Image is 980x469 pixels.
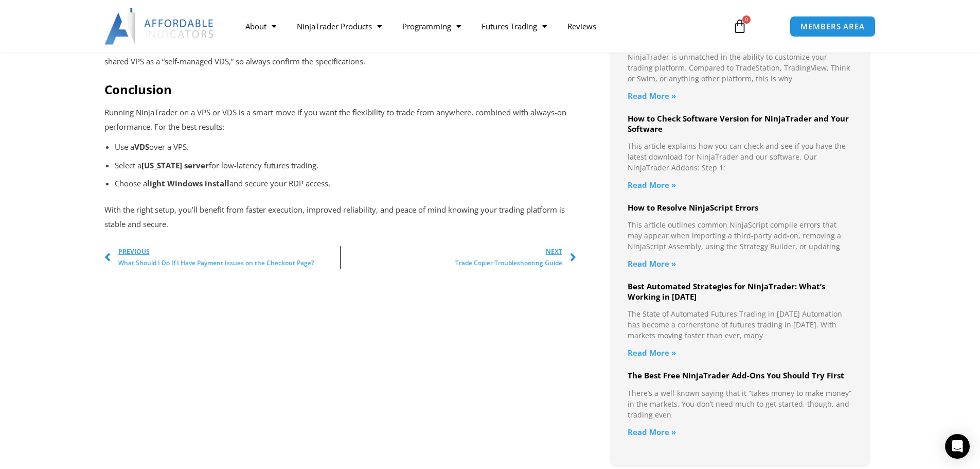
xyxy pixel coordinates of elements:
[141,160,209,170] strong: [US_STATE] server
[628,370,844,380] a: The Best Free NinjaTrader Add-Ons You Should Try First
[235,14,287,38] a: About
[104,246,340,269] a: PreviousWhat Should I Do If I Have Payment Issues on the Checkout Page?
[790,16,876,37] a: MEMBERS AREA
[717,11,762,41] a: 0
[104,8,215,45] img: LogoAI | Affordable Indicators – NinjaTrader
[455,246,562,257] span: Next
[628,202,758,213] a: How to Resolve NinjaScript Errors
[628,258,676,269] a: Read more about How to Resolve NinjaScript Errors
[628,348,676,358] a: Read more about Best Automated Strategies for NinjaTrader: What’s Working in 2025
[471,14,557,38] a: Futures Trading
[628,51,852,84] p: NinjaTrader is unmatched in the ability to customize your trading platform. Compared to TradeStat...
[628,388,852,420] p: There’s a well-known saying that it “takes money to make money” in the markets. You don’t need mu...
[104,81,576,97] h2: Conclusion
[341,246,576,269] a: NextTrade Copier Troubleshooting Guide
[628,281,825,302] a: Best Automated Strategies for NinjaTrader: What’s Working in [DATE]
[287,14,392,38] a: NinjaTrader Products
[115,177,566,191] p: Choose a and secure your RDP access.
[115,159,566,173] p: Select a for low-latency futures trading.
[628,180,676,190] a: Read more about How to Check Software Version for NinjaTrader and Your Software
[104,203,576,232] p: With the right setup, you’ll benefit from faster execution, improved reliability, and peace of mi...
[742,15,751,24] span: 0
[118,246,314,257] span: Previous
[134,142,149,152] strong: VDS
[945,434,970,459] div: Open Intercom Messenger
[557,14,607,38] a: Reviews
[118,257,314,269] span: What Should I Do If I Have Payment Issues on the Checkout Page?
[104,246,576,269] div: Post Navigation
[628,427,676,437] a: Read more about The Best Free NinjaTrader Add-Ons You Should Try First
[235,14,721,38] nav: Menu
[628,219,852,252] p: This article outlines common NinjaScript compile errors that may appear when importing a third-pa...
[104,106,576,134] p: Running NinjaTrader on a VPS or VDS is a smart move if you want the flexibility to trade from any...
[628,308,852,341] p: The State of Automated Futures Trading in [DATE] Automation has become a cornerstone of futures t...
[104,40,576,69] p: Be cautious—many providers advertise VPS services that are oversold, underperforming, or even mis...
[147,178,229,188] strong: light Windows install
[115,140,566,154] p: Use a over a VPS.
[628,113,849,134] a: How to Check Software Version for NinjaTrader and Your Software
[628,91,676,101] a: Read more about NinjaTrader Position Sizing
[800,23,865,30] span: MEMBERS AREA
[392,14,471,38] a: Programming
[628,141,852,173] p: This article explains how you can check and see if you have the latest download for NinjaTrader a...
[455,257,562,269] span: Trade Copier Troubleshooting Guide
